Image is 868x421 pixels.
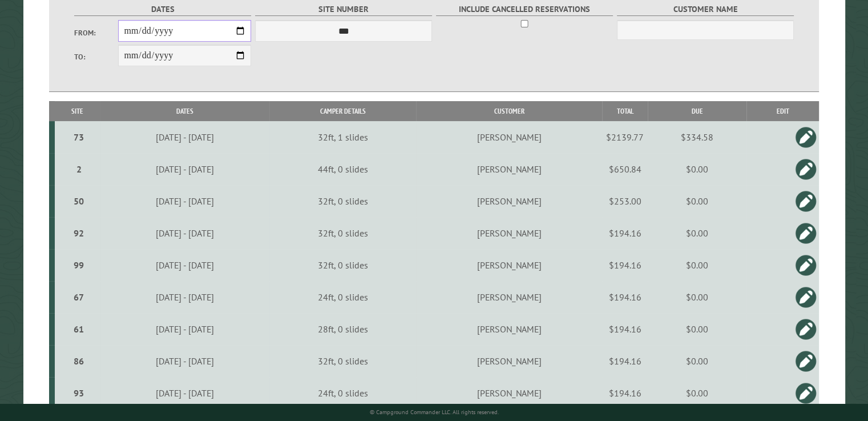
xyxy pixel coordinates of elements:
td: $194.16 [602,281,648,313]
td: $0.00 [648,281,746,313]
div: 67 [59,291,98,303]
td: [PERSON_NAME] [416,217,602,249]
td: $334.58 [648,121,746,153]
div: 2 [59,163,98,175]
td: 32ft, 0 slides [269,345,417,377]
td: $194.16 [602,217,648,249]
td: $194.16 [602,249,648,281]
td: [PERSON_NAME] [416,281,602,313]
label: Dates [74,3,252,16]
label: Customer Name [617,3,794,16]
label: Include Cancelled Reservations [436,3,613,16]
div: [DATE] - [DATE] [102,227,268,239]
div: [DATE] - [DATE] [102,387,268,399]
label: To: [74,51,119,62]
div: [DATE] - [DATE] [102,259,268,271]
td: 32ft, 1 slides [269,121,417,153]
td: $2139.77 [602,121,648,153]
div: [DATE] - [DATE] [102,131,268,143]
td: [PERSON_NAME] [416,121,602,153]
td: $650.84 [602,153,648,185]
label: From: [74,27,119,38]
label: Site Number [255,3,433,16]
td: 32ft, 0 slides [269,249,417,281]
td: 24ft, 0 slides [269,281,417,313]
td: [PERSON_NAME] [416,345,602,377]
td: 32ft, 0 slides [269,217,417,249]
td: $194.16 [602,345,648,377]
td: [PERSON_NAME] [416,249,602,281]
th: Due [648,101,746,121]
td: [PERSON_NAME] [416,377,602,409]
td: $194.16 [602,313,648,345]
td: [PERSON_NAME] [416,153,602,185]
td: 32ft, 0 slides [269,185,417,217]
th: Dates [100,101,269,121]
td: $0.00 [648,153,746,185]
div: [DATE] - [DATE] [102,355,268,367]
td: $0.00 [648,185,746,217]
div: [DATE] - [DATE] [102,323,268,335]
td: $0.00 [648,345,746,377]
td: $0.00 [648,249,746,281]
td: [PERSON_NAME] [416,313,602,345]
td: $0.00 [648,377,746,409]
td: 28ft, 0 slides [269,313,417,345]
th: Site [55,101,100,121]
td: $0.00 [648,217,746,249]
td: $194.16 [602,377,648,409]
div: [DATE] - [DATE] [102,163,268,175]
th: Customer [416,101,602,121]
th: Camper Details [269,101,417,121]
th: Total [602,101,648,121]
div: [DATE] - [DATE] [102,195,268,207]
div: [DATE] - [DATE] [102,291,268,303]
div: 50 [59,195,98,207]
td: $253.00 [602,185,648,217]
div: 99 [59,259,98,271]
td: [PERSON_NAME] [416,185,602,217]
div: 92 [59,227,98,239]
td: 24ft, 0 slides [269,377,417,409]
th: Edit [746,101,819,121]
div: 93 [59,387,98,399]
small: © Campground Commander LLC. All rights reserved. [370,408,499,416]
div: 73 [59,131,98,143]
td: 44ft, 0 slides [269,153,417,185]
div: 86 [59,355,98,367]
td: $0.00 [648,313,746,345]
div: 61 [59,323,98,335]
